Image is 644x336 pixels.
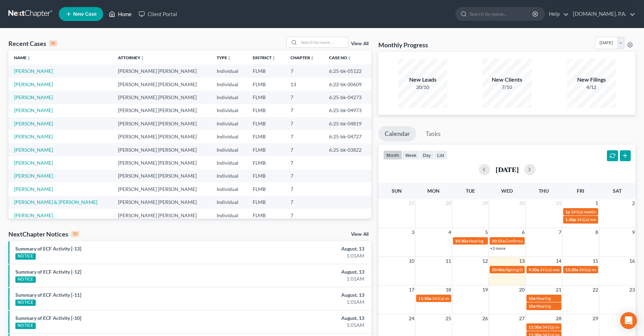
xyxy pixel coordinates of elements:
[14,121,53,126] a: [PERSON_NAME]
[140,56,145,60] i: unfold_more
[482,286,489,294] span: 19
[112,104,211,117] td: [PERSON_NAME] [PERSON_NAME]
[484,228,489,236] span: 5
[15,315,81,321] a: Summary of ECF Activity [-10]
[555,257,562,265] span: 14
[555,199,562,207] span: 31
[285,78,323,91] td: 13
[592,257,599,265] span: 15
[285,143,323,156] td: 7
[539,188,549,194] span: Thu
[378,41,428,49] h3: Monthly Progress
[112,117,211,130] td: [PERSON_NAME] [PERSON_NAME]
[247,104,285,117] td: FLMB
[247,64,285,77] td: FLMB
[323,117,371,130] td: 6:25-bk-04819
[577,217,604,222] span: 341(a) meeting
[253,299,364,306] div: 1:01AM
[112,143,211,156] td: [PERSON_NAME] [PERSON_NAME]
[323,104,371,117] td: 6:25-bk-04973
[253,275,364,282] div: 1:01AM
[528,267,539,272] span: 9:30a
[285,156,323,169] td: 7
[347,56,351,60] i: unfold_more
[518,314,525,323] span: 27
[482,199,489,207] span: 29
[445,257,452,265] span: 11
[247,183,285,196] td: FLMB
[247,130,285,143] td: FLMB
[211,209,247,222] td: Individual
[247,209,285,222] td: FLMB
[285,91,323,104] td: 7
[211,91,247,104] td: Individual
[211,143,247,156] td: Individual
[569,8,635,20] a: [DOMAIN_NAME], P.A.
[631,228,636,236] span: 9
[253,245,364,252] div: August, 13
[536,296,551,301] span: Hearing
[571,209,598,214] span: 341(a) meeting
[253,315,364,322] div: August, 13
[420,150,434,160] button: day
[14,212,53,218] a: [PERSON_NAME]
[247,117,285,130] td: FLMB
[448,228,452,236] span: 4
[247,196,285,209] td: FLMB
[14,186,53,192] a: [PERSON_NAME]
[567,76,616,84] div: New Filings
[323,91,371,104] td: 6:25-bk-04273
[492,267,505,272] span: 10:40a
[629,286,636,294] span: 23
[253,252,364,259] div: 1:01AM
[542,324,570,330] span: 341(a) meeting
[505,238,545,244] span: Confirmation hearing
[310,56,314,60] i: unfold_more
[595,199,599,207] span: 1
[323,130,371,143] td: 6:25-bk-04727
[253,268,364,275] div: August, 13
[540,267,567,272] span: 341(a) meeting
[285,209,323,222] td: 7
[455,238,468,244] span: 10:30a
[247,91,285,104] td: FLMB
[299,37,348,47] input: Search by name...
[112,78,211,91] td: [PERSON_NAME] [PERSON_NAME]
[135,8,181,20] a: Client Portal
[408,286,415,294] span: 17
[577,188,584,194] span: Fri
[469,238,483,244] span: Hearing
[14,173,53,179] a: [PERSON_NAME]
[620,312,637,329] div: Open Intercom Messenger
[247,156,285,169] td: FLMB
[579,267,607,272] span: 341(a) meeting
[323,78,371,91] td: 6:22-bk-00609
[112,170,211,183] td: [PERSON_NAME] [PERSON_NAME]
[14,199,97,205] a: [PERSON_NAME] & [PERSON_NAME]
[490,246,505,251] a: +2 more
[112,64,211,77] td: [PERSON_NAME] [PERSON_NAME]
[521,228,525,236] span: 6
[466,188,475,194] span: Tue
[492,238,505,244] span: 10:15a
[253,292,364,299] div: August, 13
[112,91,211,104] td: [PERSON_NAME] [PERSON_NAME]
[8,230,79,238] div: NextChapter Notices
[445,314,452,323] span: 25
[528,324,541,330] span: 11:30a
[211,196,247,209] td: Individual
[482,314,489,323] span: 26
[567,84,616,91] div: 4/12
[408,314,415,323] span: 24
[378,126,416,142] a: Calendar
[211,130,247,143] td: Individual
[211,104,247,117] td: Individual
[211,170,247,183] td: Individual
[558,228,562,236] span: 7
[445,286,452,294] span: 18
[518,286,525,294] span: 20
[112,183,211,196] td: [PERSON_NAME] [PERSON_NAME]
[253,322,364,329] div: 1:01AM
[118,55,145,60] a: Attorneyunfold_more
[285,104,323,117] td: 7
